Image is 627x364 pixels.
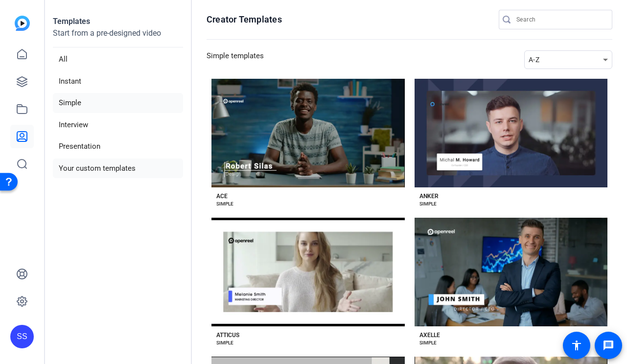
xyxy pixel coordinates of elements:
strong: Templates [53,17,90,26]
input: Search [516,14,604,25]
button: Template image [415,218,608,326]
div: SS [10,325,34,348]
div: ATTICUS [216,331,239,339]
li: Instant [53,71,183,91]
div: SIMPLE [419,200,437,208]
mat-icon: accessibility [571,340,582,351]
li: Presentation [53,136,183,157]
button: Template image [211,79,405,187]
div: ACE [216,192,228,200]
li: Simple [53,93,183,113]
div: ANKER [419,192,439,200]
div: SIMPLE [216,339,233,347]
li: All [53,49,183,69]
p: Start from a pre-designed video [53,27,183,47]
li: Your custom templates [53,159,183,179]
div: SIMPLE [419,339,437,347]
mat-icon: message [603,340,614,351]
button: Template image [415,79,608,187]
img: blue-gradient.svg [15,16,30,31]
div: AXELLE [419,331,440,339]
button: Template image [211,218,405,326]
h3: Simple templates [207,50,264,69]
li: Interview [53,115,183,135]
span: A-Z [529,56,539,64]
div: SIMPLE [216,200,233,208]
h1: Creator Templates [207,14,282,25]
